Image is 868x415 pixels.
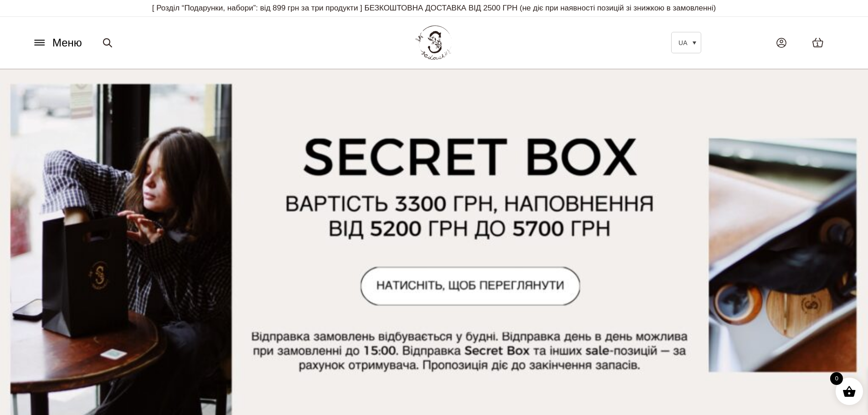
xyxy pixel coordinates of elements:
[416,26,452,60] img: BY SADOVSKIY
[830,372,843,385] span: 0
[803,28,833,57] a: 1
[671,32,701,53] a: UA
[30,34,85,51] button: Меню
[678,39,687,46] span: UA
[52,35,82,51] span: Меню
[816,41,819,48] span: 1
